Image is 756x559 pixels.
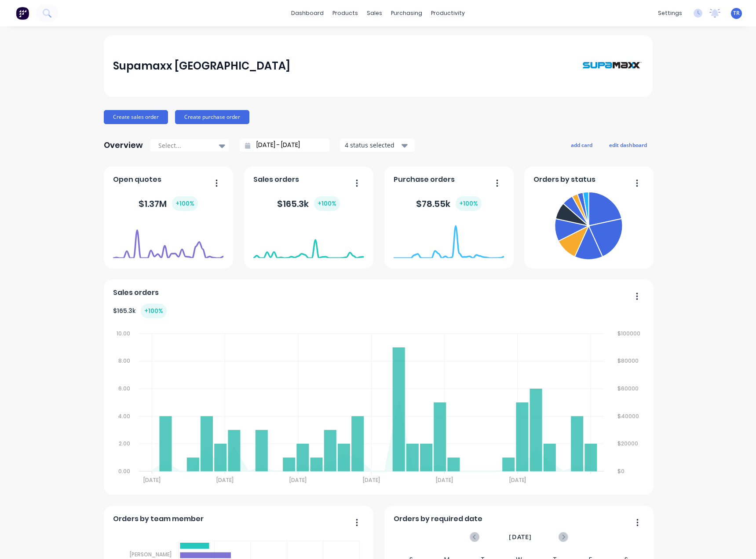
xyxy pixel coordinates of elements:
[172,196,198,211] div: + 100 %
[565,139,598,151] button: add card
[509,532,532,542] span: [DATE]
[603,139,653,151] button: edit dashboard
[328,7,362,20] div: products
[141,304,167,318] div: + 100 %
[16,7,29,20] img: Factory
[618,357,639,364] tspan: $80000
[387,7,427,20] div: purchasing
[363,476,380,484] tspan: [DATE]
[104,110,168,124] button: Create sales order
[118,385,130,392] tspan: 6.00
[117,330,130,337] tspan: 10.00
[416,196,482,211] div: $ 78.55k
[139,196,198,211] div: $ 1.37M
[290,476,307,484] tspan: [DATE]
[118,357,130,364] tspan: 8.00
[104,136,143,154] div: Overview
[436,476,453,484] tspan: [DATE]
[217,476,234,484] tspan: [DATE]
[345,140,400,150] div: 4 status selected
[654,7,687,20] div: settings
[618,330,641,337] tspan: $100000
[394,514,482,524] span: Orders by required date
[119,440,130,447] tspan: 2.00
[113,514,204,524] span: Orders by team member
[733,9,740,17] span: TR
[618,440,639,447] tspan: $20000
[618,412,640,420] tspan: $40000
[581,44,643,88] img: Supamaxx Australia
[510,476,527,484] tspan: [DATE]
[314,196,340,211] div: + 100 %
[175,110,249,124] button: Create purchase order
[362,7,387,20] div: sales
[130,551,172,558] tspan: [PERSON_NAME]
[253,174,299,185] span: Sales orders
[618,385,639,392] tspan: $60000
[113,174,161,185] span: Open quotes
[113,57,290,75] div: Supamaxx [GEOGRAPHIC_DATA]
[533,174,595,185] span: Orders by status
[618,467,625,475] tspan: $0
[394,174,455,185] span: Purchase orders
[277,196,340,211] div: $ 165.3k
[287,7,328,20] a: dashboard
[118,467,130,475] tspan: 0.00
[143,476,161,484] tspan: [DATE]
[118,412,130,420] tspan: 4.00
[340,139,415,152] button: 4 status selected
[726,529,747,550] iframe: To enrich screen reader interactions, please activate Accessibility in Grammarly extension settings
[113,304,167,318] div: $ 165.3k
[427,7,469,20] div: productivity
[456,196,482,211] div: + 100 %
